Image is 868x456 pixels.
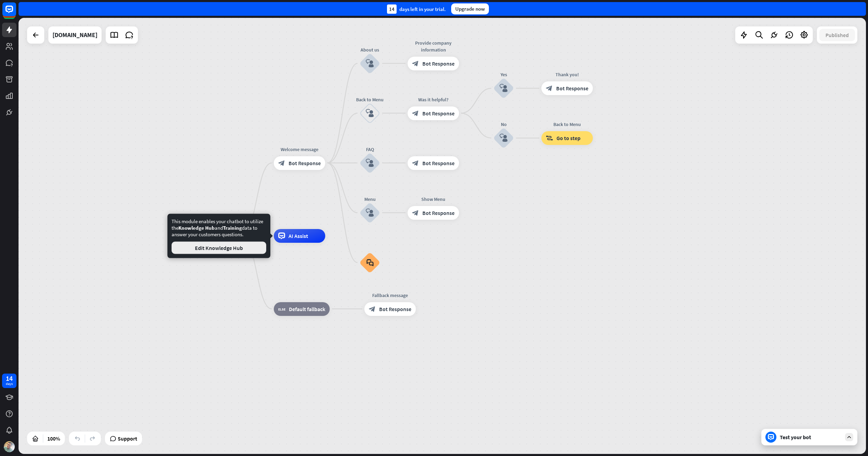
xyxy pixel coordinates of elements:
[379,306,411,312] span: Bot Response
[556,135,580,141] span: Go to step
[402,196,464,203] div: Show Menu
[483,71,524,78] div: Yes
[422,110,455,117] span: Bot Response
[278,160,285,167] i: block_bot_response
[269,146,330,153] div: Welcome message
[366,159,374,167] i: block_user_input
[6,381,13,386] div: days
[412,110,419,117] i: block_bot_response
[6,375,13,381] div: 14
[172,218,266,254] div: This module enables your chatbot to utilize the and data to answer your customers questions.
[349,46,390,53] div: About us
[2,374,16,388] a: 14 days
[500,134,508,142] i: block_user_input
[536,121,598,128] div: Back to Menu
[52,26,97,44] div: soymanuel.com
[387,4,397,14] div: 14
[366,59,374,68] i: block_user_input
[402,96,464,103] div: Was it helpful?
[819,29,855,41] button: Published
[178,225,215,231] span: Knowledge Hub
[289,160,321,167] span: Bot Response
[366,109,374,117] i: block_user_input
[412,60,419,67] i: block_bot_response
[483,121,524,128] div: No
[289,306,325,312] span: Default fallback
[369,306,376,312] i: block_bot_response
[402,39,464,53] div: Provide company information
[349,196,390,203] div: Menu
[366,259,374,266] i: block_faq
[289,232,308,239] span: AI Assist
[422,209,455,216] span: Bot Response
[366,209,374,217] i: block_user_input
[223,225,242,231] span: Training
[349,96,390,103] div: Back to Menu
[500,84,508,92] i: block_user_input
[387,4,446,14] div: days left in your trial.
[546,135,553,141] i: block_goto
[412,209,419,216] i: block_bot_response
[172,242,266,254] button: Edit Knowledge Hub
[349,146,390,153] div: FAQ
[118,433,137,444] span: Support
[278,306,285,312] i: block_fallback
[451,3,489,14] div: Upgrade now
[359,292,421,299] div: Fallback message
[536,71,598,78] div: Thank you!
[780,434,842,441] div: Test your bot
[45,433,62,444] div: 100%
[556,85,588,92] span: Bot Response
[422,60,455,67] span: Bot Response
[412,160,419,167] i: block_bot_response
[546,85,553,92] i: block_bot_response
[5,3,26,23] button: Open LiveChat chat widget
[422,160,455,167] span: Bot Response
